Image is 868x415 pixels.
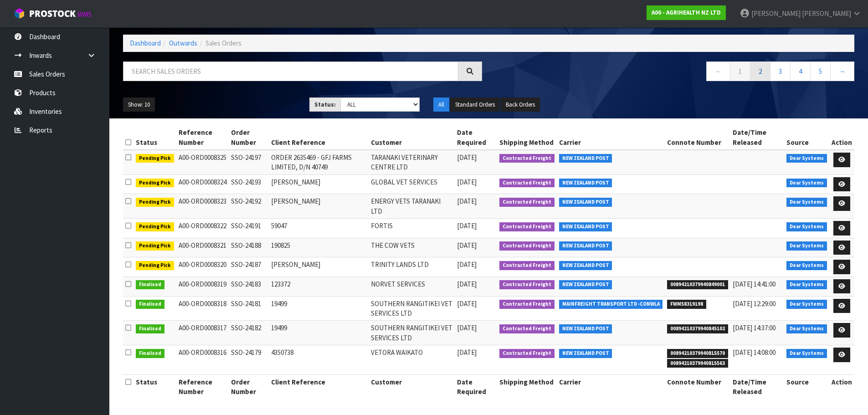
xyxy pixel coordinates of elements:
[136,222,174,231] span: Pending Pick
[269,296,369,321] td: 19499
[733,299,776,308] span: [DATE] 12:29:00
[369,219,455,238] td: FORTIS
[169,39,197,47] a: Outwards
[229,194,269,219] td: SSO-24192
[136,179,174,188] span: Pending Pick
[497,125,557,150] th: Shipping Method
[786,154,827,163] span: Dear Systems
[269,194,369,219] td: [PERSON_NAME]
[269,321,369,345] td: 19499
[499,324,555,333] span: Contracted Freight
[786,280,827,289] span: Dear Systems
[499,280,555,289] span: Contracted Freight
[802,9,851,18] span: [PERSON_NAME]
[784,125,829,150] th: Source
[733,348,776,357] span: [DATE] 14:08:00
[786,300,827,309] span: Dear Systems
[136,261,174,270] span: Pending Pick
[733,280,776,288] span: [DATE] 14:41:00
[499,198,555,207] span: Contracted Freight
[457,197,477,205] span: [DATE]
[557,125,665,150] th: Carrier
[134,374,176,399] th: Status
[369,374,455,399] th: Customer
[786,179,827,188] span: Dear Systems
[730,61,750,81] a: 1
[369,277,455,296] td: NORVET SERVICES
[450,97,500,112] button: Standard Orders
[559,179,612,188] span: NEW ZEALAND POST
[176,125,229,150] th: Reference Number
[136,198,174,207] span: Pending Pick
[499,222,555,231] span: Contracted Freight
[269,374,369,399] th: Client Reference
[176,194,229,219] td: A00-ORD0008323
[269,257,369,277] td: [PERSON_NAME]
[496,61,855,84] nav: Page navigation
[176,374,229,399] th: Reference Number
[176,257,229,277] td: A00-ORD0008320
[136,280,164,289] span: Finalised
[559,154,612,163] span: NEW ZEALAND POST
[455,125,497,150] th: Date Required
[750,61,770,81] a: 2
[706,61,730,81] a: ←
[229,219,269,238] td: SSO-24191
[665,374,730,399] th: Connote Number
[559,222,612,231] span: NEW ZEALAND POST
[786,198,827,207] span: Dear Systems
[786,324,827,333] span: Dear Systems
[229,296,269,321] td: SSO-24181
[499,241,555,251] span: Contracted Freight
[457,323,477,332] span: [DATE]
[369,345,455,374] td: VETORA WAIKATO
[134,125,176,150] th: Status
[559,324,612,333] span: NEW ZEALAND POST
[269,345,369,374] td: 4350738
[457,299,477,308] span: [DATE]
[667,324,728,333] span: 00894210379940845102
[557,374,665,399] th: Carrier
[229,257,269,277] td: SSO-24187
[499,300,555,309] span: Contracted Freight
[369,257,455,277] td: TRINITY LANDS LTD
[269,238,369,257] td: 190825
[786,261,827,270] span: Dear Systems
[229,374,269,399] th: Order Number
[136,324,164,333] span: Finalised
[770,61,791,81] a: 3
[457,241,477,250] span: [DATE]
[136,349,164,358] span: Finalised
[176,219,229,238] td: A00-ORD0008322
[229,238,269,257] td: SSO-24188
[830,61,854,81] a: →
[499,179,555,188] span: Contracted Freight
[790,61,811,81] a: 4
[369,296,455,321] td: SOUTHERN RANGITIKEI VET SERVICES LTD
[733,323,776,332] span: [DATE] 14:37:00
[176,174,229,194] td: A00-ORD0008324
[229,125,269,150] th: Order Number
[176,296,229,321] td: A00-ORD0008318
[652,9,721,16] strong: A00 - AGRIHEALTH NZ LTD
[229,321,269,345] td: SSO-24182
[751,9,801,18] span: [PERSON_NAME]
[499,261,555,270] span: Contracted Freight
[457,280,477,288] span: [DATE]
[176,277,229,296] td: A00-ORD0008319
[455,374,497,399] th: Date Required
[559,300,663,309] span: MAINFREIGHT TRANSPORT LTD -CONWLA
[665,125,730,150] th: Connote Number
[314,101,336,108] strong: Status:
[136,241,174,251] span: Pending Pick
[14,8,25,19] img: cube-alt.png
[730,125,785,150] th: Date/Time Released
[829,125,854,150] th: Action
[559,261,612,270] span: NEW ZEALAND POST
[176,150,229,174] td: A00-ORD0008325
[810,61,831,81] a: 5
[457,178,477,186] span: [DATE]
[77,10,92,19] small: WMS
[229,174,269,194] td: SSO-24193
[205,39,241,47] span: Sales Orders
